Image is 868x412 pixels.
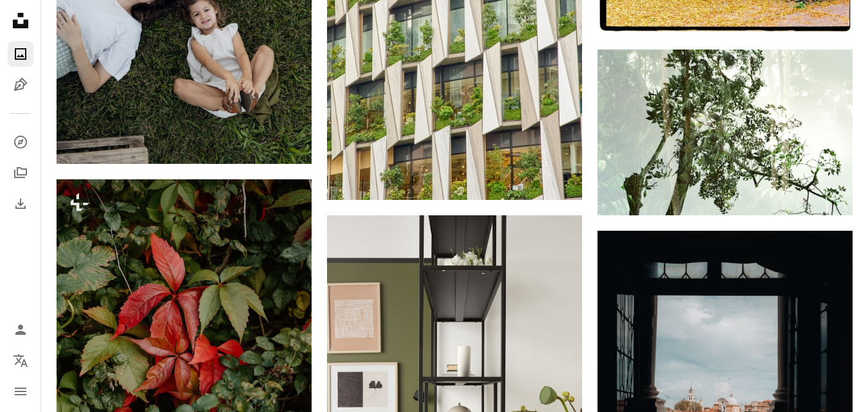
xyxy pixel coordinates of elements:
[57,344,312,355] a: ใบสีแดงและสีเขียวของพืชเลื้อย
[8,8,33,36] a: หน้าแรก — Unsplash
[8,160,33,186] a: คอลเลกชัน
[8,379,33,404] button: เมนู
[598,49,853,215] img: กิ่งไม้สีเขียวชอุ่มในป่าที่มีหมอก
[8,72,33,98] a: ภาพประกอบ
[8,348,33,373] button: ภาษา
[8,41,33,67] a: ภาพถ่าย
[8,129,33,155] a: สำรวจ
[327,2,582,13] a: ด้านหน้าอาคารที่ทันสมัยผสมผสานกับต้นไม้และหน้าต่าง
[8,317,33,343] a: เข้าสู่ระบบ / สมัครสมาชิก
[8,191,33,217] a: ประวัติการดาวน์โหลด
[327,400,582,412] a: มุมห้องนอนโมเดิร์นพร้อมชั้นวางหนังสือและโต๊ะทำงาน
[598,126,853,138] a: กิ่งไม้สีเขียวชอุ่มในป่าที่มีหมอก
